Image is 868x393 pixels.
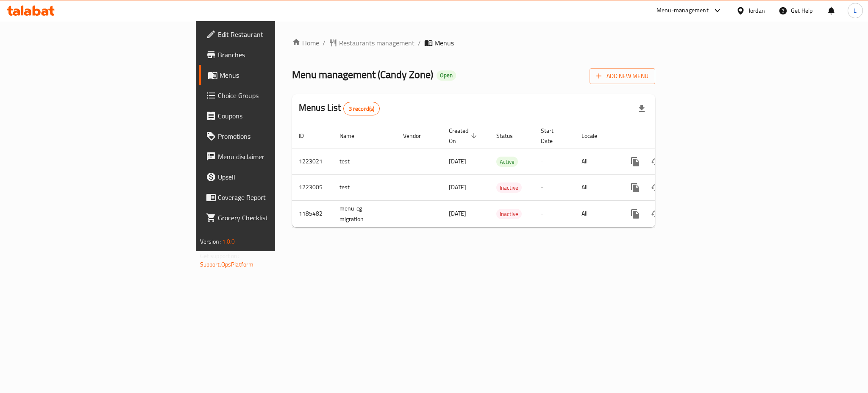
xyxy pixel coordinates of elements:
span: Menu management ( Candy Zone ) [292,65,433,84]
span: Get support on: [200,250,239,261]
span: L [854,6,857,15]
a: Grocery Checklist [199,208,341,228]
span: Grocery Checklist [218,213,334,223]
span: [DATE] [449,156,466,167]
span: Status [496,131,524,141]
td: All [575,149,618,174]
h2: Menus List [299,101,380,115]
span: Version: [200,236,221,247]
span: Coverage Report [218,192,334,202]
span: Menus [220,70,334,80]
span: 1.0.0 [222,236,235,247]
span: [DATE] [449,208,466,219]
button: more [625,152,645,172]
span: Edit Restaurant [218,29,334,39]
span: 3 record(s) [344,105,380,113]
div: Total records count [343,102,380,115]
a: Menus [199,65,341,85]
span: Menu disclaimer [218,152,334,162]
button: more [625,177,645,198]
a: Branches [199,45,341,65]
span: Inactive [496,183,522,193]
span: Active [496,157,518,167]
a: Support.OpsPlatform [200,259,254,270]
td: test [333,149,396,174]
span: ID [299,131,315,141]
span: Name [339,131,365,141]
a: Restaurants management [329,38,415,48]
button: Change Status [645,204,666,224]
div: Open [437,70,456,81]
span: Upsell [218,172,334,182]
span: Start Date [541,126,565,146]
span: Choice Groups [218,90,334,101]
span: Branches [218,50,334,60]
td: - [534,149,575,174]
a: Menu disclaimer [199,146,341,167]
a: Edit Restaurant [199,24,341,45]
span: Vendor [403,131,432,141]
td: menu-cg migration [333,200,396,227]
span: [DATE] [449,182,466,193]
span: Restaurants management [339,38,415,48]
button: more [625,204,645,224]
button: Change Status [645,152,666,172]
a: Coupons [199,106,341,126]
div: Export file [632,98,652,119]
a: Coverage Report [199,187,341,208]
a: Upsell [199,167,341,187]
a: Choice Groups [199,85,341,106]
div: Menu-management [657,6,709,16]
td: All [575,200,618,227]
nav: breadcrumb [292,38,655,48]
table: enhanced table [292,123,713,227]
th: Actions [618,123,713,149]
td: - [534,200,575,227]
td: - [534,174,575,200]
span: Promotions [218,131,334,141]
span: Add New Menu [596,71,648,81]
span: Locale [581,131,608,141]
li: / [418,38,421,48]
div: Jordan [748,6,765,15]
td: All [575,174,618,200]
span: Created On [449,126,479,146]
button: Add New Menu [590,68,655,84]
td: test [333,174,396,200]
button: Change Status [645,177,666,198]
span: Menus [434,38,454,48]
span: Open [437,72,456,79]
a: Promotions [199,126,341,146]
span: Coupons [218,111,334,121]
span: Inactive [496,209,522,219]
